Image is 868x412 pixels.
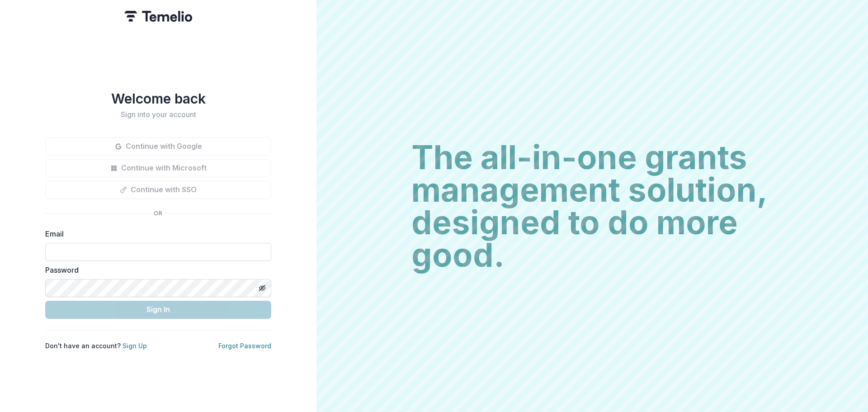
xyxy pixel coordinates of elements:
[45,228,266,239] label: Email
[45,341,147,350] p: Don't have an account?
[45,90,271,107] h1: Welcome back
[45,110,271,119] h2: Sign into your account
[45,301,271,319] button: Sign In
[255,281,269,295] button: Toggle password visibility
[45,181,271,199] button: Continue with SSO
[218,342,271,350] a: Forgot Password
[45,159,271,177] button: Continue with Microsoft
[124,11,192,22] img: Temelio
[123,342,147,350] a: Sign Up
[45,137,271,156] button: Continue with Google
[45,265,266,275] label: Password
